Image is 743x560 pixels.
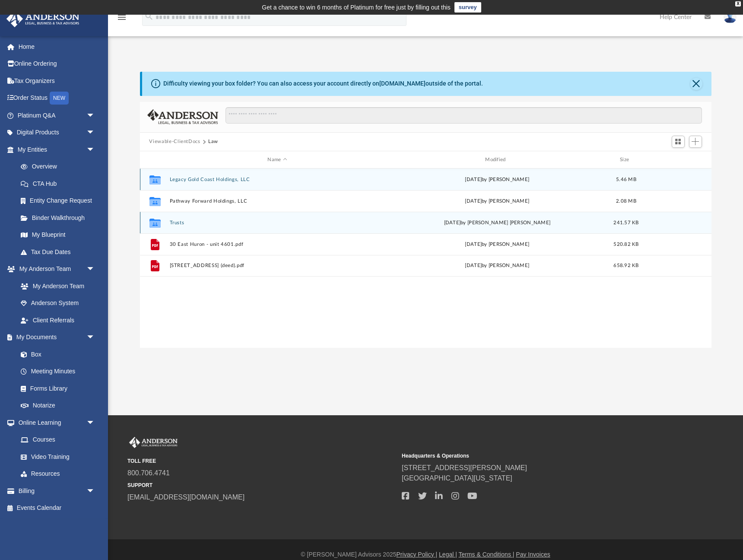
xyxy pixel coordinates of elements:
a: Video Training [12,448,99,465]
div: Difficulty viewing your box folder? You can also access your account directly on outside of the p... [163,79,483,88]
a: My Anderson Team [12,277,99,295]
a: Notarize [12,397,104,414]
span: 5.46 MB [616,177,636,182]
a: Legal | [439,551,457,558]
div: NEW [50,92,69,105]
span: arrow_drop_down [86,261,104,278]
i: menu [117,12,127,22]
a: Privacy Policy | [397,551,438,558]
a: Online Learningarrow_drop_down [6,414,104,431]
span: arrow_drop_down [86,414,104,432]
button: Law [208,138,218,146]
i: search [144,12,154,21]
a: My Anderson Teamarrow_drop_down [6,261,104,278]
button: Legacy Gold Coast Holdings, LLC [169,177,385,182]
a: Terms & Conditions | [459,551,514,558]
div: close [735,1,741,6]
a: Online Ordering [6,55,108,73]
a: Tax Organizers [6,72,108,89]
div: id [143,156,165,164]
a: menu [117,16,127,22]
a: Resources [12,465,104,483]
small: TOLL FREE [127,457,396,465]
img: User Pic [724,11,737,23]
a: Client Referrals [12,312,104,329]
button: Close [690,78,702,90]
div: Name [169,156,385,164]
span: 658.92 KB [613,264,638,268]
input: Search files and folders [225,107,702,124]
a: My Entitiesarrow_drop_down [6,141,108,158]
small: SUPPORT [127,481,396,489]
button: Add [689,136,702,148]
div: [DATE] by [PERSON_NAME] [389,176,605,184]
span: 241.57 KB [613,220,638,225]
a: Digital Productsarrow_drop_down [6,124,108,141]
button: Switch to Grid View [672,136,685,148]
a: Events Calendar [6,500,108,517]
div: Size [609,156,643,164]
a: Entity Change Request [12,192,108,210]
div: Modified [389,156,605,164]
img: Anderson Advisors Platinum Portal [127,437,179,448]
div: Get a chance to win 6 months of Platinum for free just by filling out this [262,2,451,13]
div: [DATE] by [PERSON_NAME] [PERSON_NAME] [389,219,605,227]
a: [EMAIL_ADDRESS][DOMAIN_NAME] [127,493,244,501]
span: 520.82 KB [613,242,638,247]
a: 800.706.4741 [127,469,170,477]
a: [STREET_ADDRESS][PERSON_NAME] [402,464,527,471]
img: Anderson Advisors Platinum Portal [4,10,82,27]
a: CTA Hub [12,175,108,192]
a: Home [6,38,108,55]
span: 2.08 MB [616,199,636,204]
span: arrow_drop_down [86,107,104,124]
div: grid [140,169,711,347]
div: [DATE] by [PERSON_NAME] [389,262,605,270]
button: 30 East Huron - unit 4601.pdf [169,242,385,247]
a: Overview [12,158,108,175]
a: [DOMAIN_NAME] [379,80,425,87]
a: Pay Invoices [516,551,550,558]
span: arrow_drop_down [86,329,104,347]
span: arrow_drop_down [86,482,104,500]
a: Box [12,346,99,363]
a: Order StatusNEW [6,89,108,107]
a: My Blueprint [12,226,104,244]
small: Headquarters & Operations [402,452,670,460]
div: id [647,156,708,164]
span: arrow_drop_down [86,124,104,142]
a: Forms Library [12,380,99,397]
a: Binder Walkthrough [12,209,108,226]
div: [DATE] by [PERSON_NAME] [389,197,605,205]
a: Anderson System [12,295,104,312]
button: Pathway Forward Holdings, LLC [169,198,385,204]
span: arrow_drop_down [86,141,104,159]
a: [GEOGRAPHIC_DATA][US_STATE] [402,474,512,482]
button: Viewable-ClientDocs [149,138,200,146]
a: survey [454,2,481,13]
a: My Documentsarrow_drop_down [6,329,104,346]
div: [DATE] by [PERSON_NAME] [389,241,605,248]
a: Billingarrow_drop_down [6,482,108,500]
a: Tax Due Dates [12,243,108,261]
button: Trusts [169,220,385,226]
a: Courses [12,431,104,449]
a: Platinum Q&Aarrow_drop_down [6,107,108,124]
div: © [PERSON_NAME] Advisors 2025 [108,550,743,559]
a: Meeting Minutes [12,363,104,380]
button: [STREET_ADDRESS] (deed).pdf [169,263,385,269]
